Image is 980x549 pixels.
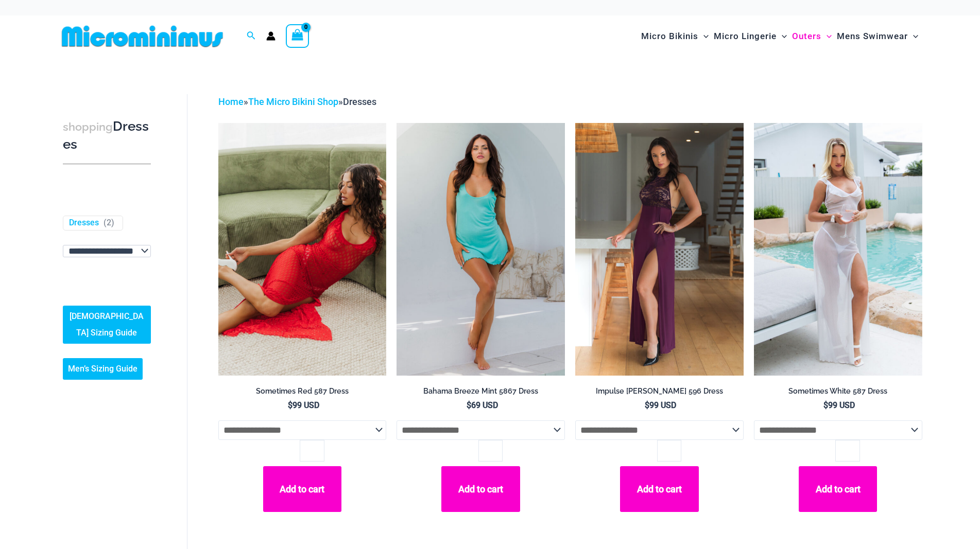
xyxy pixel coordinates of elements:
[754,386,922,400] a: Sometimes White 587 Dress
[288,400,319,410] bdi: 99 USD
[343,96,376,107] span: Dresses
[441,466,520,512] button: Add to cart
[754,123,922,375] a: Sometimes White 587 Dress 08Sometimes White 587 Dress 09Sometimes White 587 Dress 09
[104,218,114,228] span: ( )
[218,96,244,107] a: Home
[63,358,143,380] a: Men’s Sizing Guide
[397,386,565,396] h2: Bahama Breeze Mint 5867 Dress
[620,466,698,512] button: Add to cart
[834,21,921,52] a: Mens SwimwearMenu ToggleMenu Toggle
[645,400,649,410] span: $
[823,400,828,410] span: $
[397,123,565,375] a: Bahama Breeze Mint 5867 Dress 01Bahama Breeze Mint 5867 Dress 03Bahama Breeze Mint 5867 Dress 03
[823,400,855,410] bdi: 99 USD
[300,440,324,462] input: Product quantity
[645,400,676,410] bdi: 99 USD
[218,386,387,396] h2: Sometimes Red 587 Dress
[218,96,376,107] span: » »
[575,123,744,375] img: Impulse Berry 596 Dress 02
[789,21,834,52] a: OutersMenu ToggleMenu Toggle
[69,218,99,228] a: Dresses
[478,440,503,462] input: Product quantity
[575,123,744,375] a: Impulse Berry 596 Dress 02Impulse Berry 596 Dress 03Impulse Berry 596 Dress 03
[288,400,293,410] span: $
[247,30,256,43] a: Search icon link
[641,23,698,49] span: Micro Bikinis
[698,23,709,49] span: Menu Toggle
[821,23,832,49] span: Menu Toggle
[467,400,498,410] bdi: 69 USD
[286,24,310,48] a: View Shopping Cart, empty
[575,386,744,400] a: Impulse [PERSON_NAME] 596 Dress
[777,23,787,49] span: Menu Toggle
[263,466,341,512] button: Add to cart
[837,23,908,49] span: Mens Swimwear
[397,386,565,400] a: Bahama Breeze Mint 5867 Dress
[218,386,387,400] a: Sometimes Red 587 Dress
[714,23,777,49] span: Micro Lingerie
[63,245,151,257] select: wpc-taxonomy-pa_fabric-type-746009
[575,386,744,396] h2: Impulse [PERSON_NAME] 596 Dress
[835,440,859,462] input: Product quantity
[218,123,387,375] img: Sometimes Red 587 Dress 10
[637,19,923,54] nav: Site Navigation
[754,123,922,375] img: Sometimes White 587 Dress 08
[107,218,111,227] span: 2
[248,96,338,107] a: The Micro Bikini Shop
[467,400,471,410] span: $
[266,31,276,41] a: Account icon link
[58,25,227,48] img: MM SHOP LOGO FLAT
[799,466,877,512] button: Add to cart
[397,123,565,375] img: Bahama Breeze Mint 5867 Dress 01
[218,123,387,375] a: Sometimes Red 587 Dress 10Sometimes Red 587 Dress 09Sometimes Red 587 Dress 09
[792,23,821,49] span: Outers
[639,21,711,52] a: Micro BikinisMenu ToggleMenu Toggle
[657,440,681,462] input: Product quantity
[63,118,151,153] h3: Dresses
[63,120,113,133] span: shopping
[63,306,151,344] a: [DEMOGRAPHIC_DATA] Sizing Guide
[908,23,918,49] span: Menu Toggle
[711,21,789,52] a: Micro LingerieMenu ToggleMenu Toggle
[754,386,922,396] h2: Sometimes White 587 Dress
